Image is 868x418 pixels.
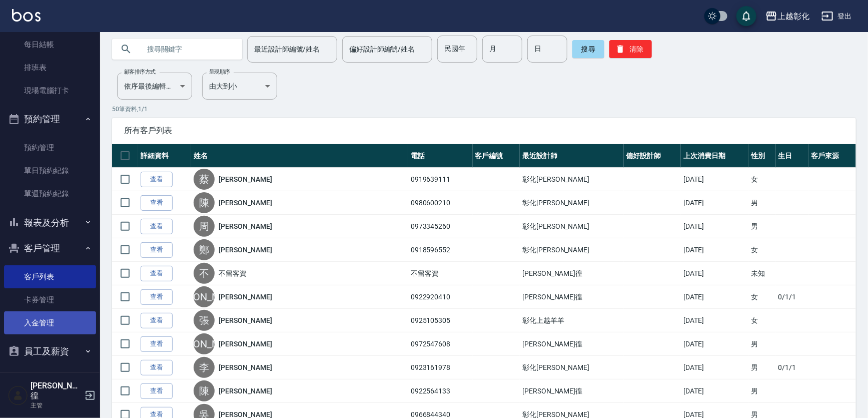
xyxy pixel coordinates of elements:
td: [DATE] [681,168,748,191]
a: 查看 [141,336,173,352]
td: 0973345260 [408,215,473,238]
div: 依序最後編輯時間 [117,73,192,100]
td: 彰化[PERSON_NAME] [520,168,623,191]
a: 查看 [141,383,173,399]
td: [DATE] [681,191,748,215]
td: [PERSON_NAME]徨 [520,379,623,403]
a: [PERSON_NAME] [219,292,272,302]
a: 入金管理 [4,311,96,334]
a: 查看 [141,172,173,187]
div: 陳 [194,380,215,401]
p: 50 筆資料, 1 / 1 [112,105,856,114]
a: 卡券管理 [4,288,96,311]
a: [PERSON_NAME] [219,339,272,349]
td: 彰化[PERSON_NAME] [520,215,623,238]
div: [PERSON_NAME] [194,286,215,307]
td: [PERSON_NAME]徨 [520,285,623,309]
th: 電話 [408,144,473,168]
td: [DATE] [681,238,748,262]
td: [DATE] [681,285,748,309]
button: 預約管理 [4,106,96,132]
a: [PERSON_NAME] [219,245,272,255]
td: [PERSON_NAME]徨 [520,262,623,285]
a: [PERSON_NAME] [219,174,272,184]
td: 女 [748,238,776,262]
th: 性別 [748,144,776,168]
th: 生日 [776,144,809,168]
td: [DATE] [681,215,748,238]
div: 由大到小 [202,73,277,100]
td: 0922920410 [408,285,473,309]
img: Logo [12,9,41,22]
td: 0972547608 [408,332,473,356]
td: 男 [748,191,776,215]
a: 查看 [141,313,173,328]
td: 男 [748,215,776,238]
td: [PERSON_NAME]徨 [520,332,623,356]
div: 蔡 [194,169,215,190]
div: 周 [194,216,215,237]
input: 搜尋關鍵字 [140,36,234,63]
td: 不留客資 [408,262,473,285]
td: 0925105305 [408,309,473,332]
td: 彰化上越羊羊 [520,309,623,332]
a: 每日結帳 [4,33,96,56]
td: 女 [748,168,776,191]
td: 女 [748,309,776,332]
td: 女 [748,285,776,309]
a: 不留客資 [219,268,247,278]
td: [DATE] [681,379,748,403]
a: 查看 [141,242,173,258]
td: 彰化[PERSON_NAME] [520,356,623,379]
th: 客戶來源 [808,144,856,168]
div: 李 [194,357,215,378]
button: save [736,6,756,26]
a: [PERSON_NAME] [219,221,272,231]
td: 0922564133 [408,379,473,403]
h5: [PERSON_NAME]徨 [31,381,82,401]
th: 詳細資料 [138,144,191,168]
a: [PERSON_NAME] [219,315,272,325]
button: 客戶管理 [4,235,96,261]
td: 男 [748,379,776,403]
td: 0923161978 [408,356,473,379]
a: 查看 [141,219,173,234]
th: 最近設計師 [520,144,623,168]
label: 顧客排序方式 [124,68,156,76]
a: 查看 [141,289,173,305]
img: Person [8,385,28,405]
button: 清除 [609,40,652,58]
td: 未知 [748,262,776,285]
td: 0/1/1 [776,356,809,379]
label: 呈現順序 [209,68,230,76]
td: [DATE] [681,262,748,285]
p: 主管 [31,401,82,410]
button: 商品管理 [4,364,96,390]
td: 0918596552 [408,238,473,262]
span: 所有客戶列表 [124,126,844,136]
td: [DATE] [681,356,748,379]
td: 0/1/1 [776,285,809,309]
a: 查看 [141,266,173,281]
th: 姓名 [191,144,408,168]
a: 單週預約紀錄 [4,182,96,205]
td: [DATE] [681,309,748,332]
td: 0980600210 [408,191,473,215]
td: 0919639111 [408,168,473,191]
a: 查看 [141,360,173,375]
a: [PERSON_NAME] [219,386,272,396]
td: 男 [748,356,776,379]
div: 上越彰化 [777,10,809,23]
button: 登出 [817,7,856,26]
div: 陳 [194,192,215,213]
button: 員工及薪資 [4,338,96,364]
th: 上次消費日期 [681,144,748,168]
a: [PERSON_NAME] [219,362,272,372]
a: 單日預約紀錄 [4,159,96,182]
td: 彰化[PERSON_NAME] [520,191,623,215]
td: 男 [748,332,776,356]
div: [PERSON_NAME] [194,333,215,354]
a: 排班表 [4,56,96,79]
div: 鄭 [194,239,215,260]
button: 報表及分析 [4,210,96,236]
